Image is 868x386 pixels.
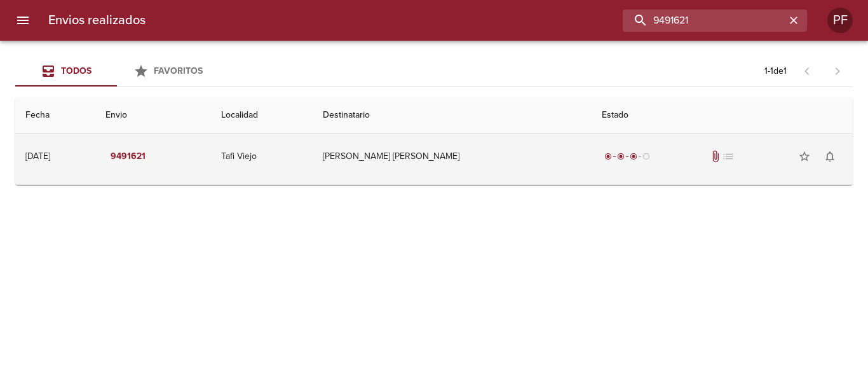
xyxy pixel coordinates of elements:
[95,97,212,134] th: Envio
[8,5,38,36] button: menu
[604,153,612,160] span: radio_button_checked
[313,134,592,179] td: [PERSON_NAME] [PERSON_NAME]
[642,153,650,160] span: radio_button_unchecked
[817,144,843,169] button: Activar notificaciones
[798,150,811,163] span: star_border
[709,150,722,163] span: Tiene documentos adjuntos
[15,97,853,185] table: Tabla de envíos del cliente
[792,144,817,169] button: Agregar a favoritos
[792,64,822,77] span: Pagina anterior
[602,150,653,163] div: En viaje
[25,151,50,162] div: [DATE]
[827,8,853,33] div: Abrir información de usuario
[15,56,219,86] div: Tabs Envios
[822,56,853,86] span: Pagina siguiente
[211,97,313,134] th: Localidad
[827,8,853,33] div: PF
[617,153,625,160] span: radio_button_checked
[824,150,836,163] span: notifications_none
[630,153,637,160] span: radio_button_checked
[154,65,203,76] span: Favoritos
[61,65,92,76] span: Todos
[15,97,95,134] th: Fecha
[105,145,151,169] button: 9491621
[722,150,735,163] span: No tiene pedido asociado
[764,65,787,78] p: 1 - 1 de 1
[211,134,313,179] td: Tafi Viejo
[592,97,853,134] th: Estado
[623,10,785,32] input: buscar
[313,97,592,134] th: Destinatario
[48,10,146,31] h6: Envios realizados
[111,149,146,165] em: 9491621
